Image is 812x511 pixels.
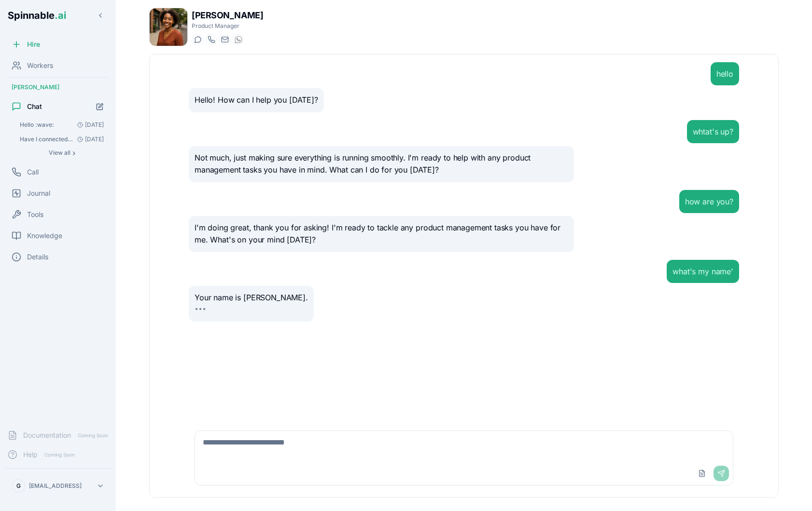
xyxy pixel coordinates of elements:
span: .ai [55,10,66,21]
p: Your name is [PERSON_NAME]. [195,292,308,304]
p: Not much, just making sure everything is running smoothly. I'm ready to help with any product man... [195,152,568,176]
button: Start a call with Alex Doe [205,34,217,45]
span: View all [49,149,70,157]
p: Hello! How can I help you [DATE]? [195,94,318,107]
img: Alex Doe [150,8,187,46]
span: Tools [27,210,43,219]
button: WhatsApp [232,34,244,45]
button: Open conversation: Hello :wave: [15,118,108,132]
button: Show all conversations [15,147,108,159]
span: Journal [27,188,50,198]
h1: [PERSON_NAME] [192,9,263,22]
span: Coming Soon [42,450,78,459]
span: G [16,482,21,490]
span: › [72,149,75,157]
span: Have I connected to all the tools that you need to perform your job?: I can try to use the tools ... [20,135,73,143]
p: Product Manager [192,22,263,30]
span: [DATE] [73,121,104,129]
span: Documentation [23,430,71,440]
span: Details [27,252,48,262]
div: what's my name' [672,266,733,277]
p: [EMAIL_ADDRESS] [29,482,82,490]
img: WhatsApp [235,36,242,43]
span: Call [27,167,39,177]
button: Open conversation: Have I connected to all the tools that you need to perform your job? [15,133,108,146]
span: Coming Soon [75,431,111,440]
button: G[EMAIL_ADDRESS] [8,476,108,496]
div: [PERSON_NAME] [4,80,112,95]
div: whtat's up? [693,126,733,137]
span: Knowledge [27,231,62,241]
p: I'm doing great, thank you for asking! I'm ready to tackle any product management tasks you have ... [195,222,568,246]
button: Send email to taylor.mitchell@getspinnable.ai [219,34,230,45]
span: Spinnable [8,10,66,21]
button: Start new chat [92,98,108,115]
span: Workers [27,61,53,70]
span: Hire [27,40,40,49]
button: Start a chat with Alex Doe [192,34,203,45]
span: Chat [27,102,42,111]
div: how are you? [685,196,733,207]
span: Help [23,450,38,459]
span: Hello :wave:: Understood! I've successfully saved these core product metrics for spinnable.ai int... [20,121,54,129]
div: hello [716,68,733,80]
span: [DATE] [73,135,104,143]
